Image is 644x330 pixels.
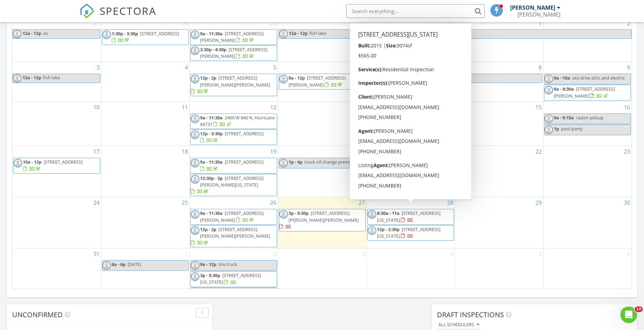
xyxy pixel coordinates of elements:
[191,261,199,270] img: default-user-f0147aede5fd5fa78ca7ade42f37bd4542148d508eef1c3d3ea960f66861d68b.jpg
[190,113,277,129] a: 9a - 11:30a 2469 W 840 N, Hurricane 84737
[395,74,410,81] span: funeral
[367,158,454,173] a: 9a - 11:30a [STREET_ADDRESS][US_STATE]
[79,9,156,24] a: SPECTORA
[200,114,275,127] a: 9a - 11:30a 2469 W 840 N, Hurricane 84737
[269,197,278,208] a: Go to August 26, 2025
[278,18,366,62] td: Go to July 30, 2025
[534,197,543,208] a: Go to August 29, 2025
[377,210,400,216] span: 8:30a - 11a
[446,18,455,29] a: Go to July 31, 2025
[23,159,83,172] a: 10a - 12p [STREET_ADDRESS]
[101,101,189,146] td: Go to August 11, 2025
[544,85,631,100] a: 9a - 9:30a [STREET_ADDRESS][PERSON_NAME]
[543,197,632,248] td: Go to August 30, 2025
[100,3,156,18] span: SPECTORA
[554,114,574,121] span: 9a - 9:15a
[446,146,455,157] a: Go to August 21, 2025
[357,146,366,157] a: Go to August 20, 2025
[278,101,366,146] td: Go to August 13, 2025
[455,248,543,299] td: Go to September 5, 2025
[189,146,278,197] td: Go to August 19, 2025
[189,62,278,101] td: Go to August 5, 2025
[510,4,555,11] div: [PERSON_NAME]
[279,30,288,38] img: default-user-f0147aede5fd5fa78ca7ade42f37bd4542148d508eef1c3d3ea960f66861d68b.jpg
[112,30,138,37] span: 1:30p - 3:30p
[534,146,543,157] a: Go to August 22, 2025
[309,30,326,36] span: fish lake
[102,29,189,45] a: 1:30p - 3:30p [STREET_ADDRESS]
[437,320,481,330] button: All schedulers
[368,159,376,167] img: default-user-f0147aede5fd5fa78ca7ade42f37bd4542148d508eef1c3d3ea960f66861d68b.jpg
[554,86,615,99] span: [STREET_ADDRESS][PERSON_NAME]
[225,159,264,165] span: [STREET_ADDRESS]
[377,159,440,172] a: 9a - 11:30a [STREET_ADDRESS][US_STATE]
[544,75,553,83] img: default-user-f0147aede5fd5fa78ca7ade42f37bd4542148d508eef1c3d3ea960f66861d68b.jpg
[366,197,455,248] td: Go to August 28, 2025
[191,130,199,139] img: default-user-f0147aede5fd5fa78ca7ade42f37bd4542148d508eef1c3d3ea960f66861d68b.jpg
[366,248,455,299] td: Go to September 4, 2025
[455,146,543,197] td: Go to August 22, 2025
[190,45,277,61] a: 2:30p - 4:30p [STREET_ADDRESS][PERSON_NAME]
[279,210,288,219] img: default-user-f0147aede5fd5fa78ca7ade42f37bd4542148d508eef1c3d3ea960f66861d68b.jpg
[13,30,22,38] img: default-user-f0147aede5fd5fa78ca7ade42f37bd4542148d508eef1c3d3ea960f66861d68b.jpg
[455,197,543,248] td: Go to August 29, 2025
[180,102,189,113] a: Go to August 11, 2025
[225,130,264,137] span: [STREET_ADDRESS]
[357,102,366,113] a: Go to August 13, 2025
[12,62,101,101] td: Go to August 3, 2025
[216,288,230,295] span: ff draft
[12,310,63,319] span: Unconfirmed
[346,4,485,18] input: Search everything...
[395,114,434,121] span: [STREET_ADDRESS]
[95,62,101,73] a: Go to August 3, 2025
[289,159,302,165] span: 1p - 4p
[377,226,440,239] a: 12p - 2:30p [STREET_ADDRESS][US_STATE]
[377,159,400,165] span: 9a - 11:30a
[366,101,455,146] td: Go to August 14, 2025
[279,74,366,89] a: 9a - 12p [STREET_ADDRESS][PERSON_NAME]
[576,114,603,121] span: radon pickup
[92,197,101,208] a: Go to August 24, 2025
[446,102,455,113] a: Go to August 14, 2025
[622,146,632,157] a: Go to August 23, 2025
[189,18,278,62] td: Go to July 29, 2025
[278,62,366,101] td: Go to August 6, 2025
[537,18,543,29] a: Go to August 1, 2025
[620,306,637,323] iframe: Intercom live chat
[22,30,42,38] span: 12a - 12p
[128,261,141,267] span: [DATE]
[190,158,277,173] a: 9a - 11:30a [STREET_ADDRESS]
[543,18,632,62] td: Go to August 2, 2025
[289,75,305,81] span: 9a - 12p
[377,210,440,223] span: [STREET_ADDRESS][US_STATE]
[92,248,101,259] a: Go to August 31, 2025
[200,272,261,285] span: [STREET_ADDRESS][US_STATE]
[112,30,179,43] a: 1:30p - 3:30p [STREET_ADDRESS]
[191,46,199,55] img: default-user-f0147aede5fd5fa78ca7ade42f37bd4542148d508eef1c3d3ea960f66861d68b.jpg
[43,30,48,36] span: slc
[289,210,309,216] span: 3p - 5:30p
[368,226,376,235] img: default-user-f0147aede5fd5fa78ca7ade42f37bd4542148d508eef1c3d3ea960f66861d68b.jpg
[190,225,277,248] a: 12p - 2p [STREET_ADDRESS][PERSON_NAME][PERSON_NAME]
[101,197,189,248] td: Go to August 25, 2025
[367,113,454,129] a: 12p - 3p [STREET_ADDRESS]
[200,46,267,59] span: [STREET_ADDRESS][PERSON_NAME]
[189,197,278,248] td: Go to August 26, 2025
[200,75,216,81] span: 12p - 2p
[269,18,278,29] a: Go to July 29, 2025
[449,248,455,259] a: Go to September 4, 2025
[279,159,288,167] img: default-user-f0147aede5fd5fa78ca7ade42f37bd4542148d508eef1c3d3ea960f66861d68b.jpg
[377,114,393,121] span: 12p - 3p
[200,114,275,127] span: 2469 W 840 N, Hurricane 84737
[43,74,60,81] span: fish lake
[200,75,270,88] span: [STREET_ADDRESS][PERSON_NAME][PERSON_NAME]
[200,30,223,37] span: 9a - 11:30a
[544,114,553,123] img: default-user-f0147aede5fd5fa78ca7ade42f37bd4542148d508eef1c3d3ea960f66861d68b.jpg
[191,175,264,194] a: 12:30p - 3p [STREET_ADDRESS][PERSON_NAME][US_STATE]
[92,102,101,113] a: Go to August 10, 2025
[191,210,199,219] img: default-user-f0147aede5fd5fa78ca7ade42f37bd4542148d508eef1c3d3ea960f66861d68b.jpg
[102,261,111,270] img: default-user-f0147aede5fd5fa78ca7ade42f37bd4542148d508eef1c3d3ea960f66861d68b.jpg
[200,175,264,188] span: [STREET_ADDRESS][PERSON_NAME][US_STATE]
[272,62,278,73] a: Go to August 5, 2025
[357,197,366,208] a: Go to August 27, 2025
